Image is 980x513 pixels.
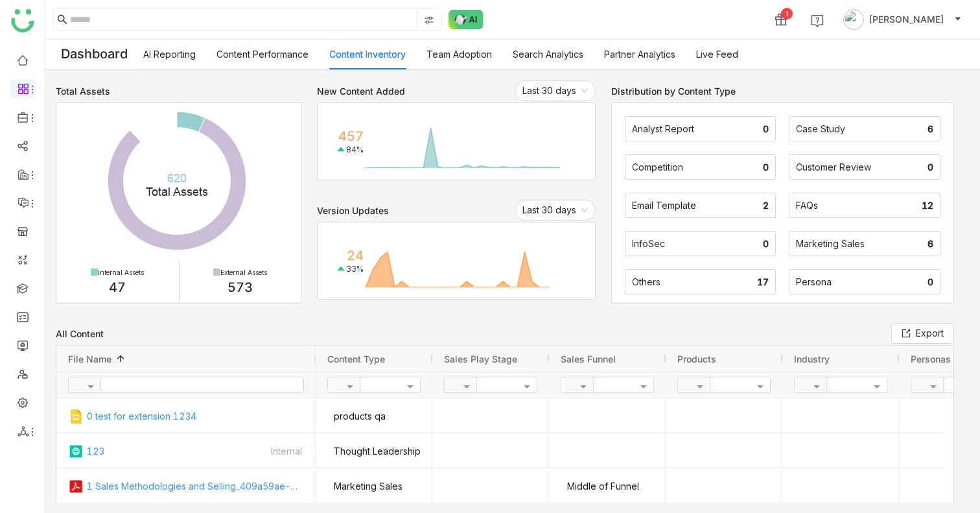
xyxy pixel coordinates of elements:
div: Distribution by Content Type [611,86,736,97]
nz-select-item: Last 30 days [522,200,588,220]
a: Content Performance [216,49,309,60]
div: Internal [271,434,302,468]
span: Products [677,353,716,364]
img: help.svg [811,14,824,27]
span: Content Type [327,353,385,364]
div: Customer Review [796,161,919,173]
img: pdf.svg [68,479,84,494]
div: Dashboard [45,40,143,69]
div: 84% [336,144,364,154]
text: Total Assets [146,171,208,198]
div: 1 Sales Methodologies and Selling_409a59ae-8fcf-4227-b978-d6a1a87d50c2 [68,469,302,503]
div: Marketing Sales [796,238,919,249]
span: 0 [927,276,933,287]
nz-select-item: Last 30 days [522,81,588,101]
span: 17 [757,276,769,287]
div: 1 [781,8,793,19]
div: 123 [68,434,302,468]
img: search-type.svg [424,15,434,25]
span: External Assets [213,268,267,276]
button: [PERSON_NAME] [841,9,964,30]
img: ask-buddy-normal.svg [449,10,484,29]
span: 0 [763,238,769,249]
span: Sales Funnel [561,353,616,364]
div: Competition [632,161,755,173]
span: 0 [927,161,933,173]
div: Middle of Funnel [567,469,660,503]
div: 24 [347,248,364,263]
div: Version Updates [317,205,389,216]
a: Partner Analytics [604,49,675,60]
span: 6 [927,238,933,249]
div: Thought Leadership [334,434,421,468]
a: 0 test for extension 1234 [87,399,302,433]
div: Persona [796,276,919,287]
div: New Content Added [317,86,405,97]
tspan: 620 [167,171,187,185]
span: File Name [68,353,111,364]
span: Export [916,326,944,340]
span: Personas [911,353,951,364]
span: 6 [927,123,933,134]
button: Export [891,323,954,344]
a: Content Inventory [329,49,406,60]
span: Industry [794,353,830,364]
a: 123 [87,434,268,468]
span: 47 [109,280,126,295]
span: Internal Assets [91,268,144,276]
img: article.svg [68,444,84,459]
a: Live Feed [696,49,738,60]
div: Marketing Sales [334,469,402,503]
img: g-ppt.svg [68,409,84,424]
span: Sales Play Stage [444,353,517,364]
img: logo [11,9,34,32]
div: InfoSec [632,238,755,249]
a: Team Adoption [426,49,492,60]
div: 0 test for extension 1234 [68,399,302,433]
a: Search Analytics [513,49,583,60]
div: All Content [56,328,104,339]
span: 0 [763,123,769,134]
div: 457 [338,128,364,144]
div: Others [632,276,755,287]
div: Email Template [632,200,755,211]
a: AI Reporting [143,49,196,60]
div: Case Study [796,123,919,134]
span: 2 [763,200,769,211]
img: avatar [843,9,864,30]
a: 1 Sales Methodologies and Selling_409a59ae-8fcf-4227-b978-d6a1a87d50c2 [87,469,302,503]
div: 33% [336,263,364,274]
div: Total Assets [56,86,110,97]
span: 0 [763,161,769,173]
svg: 620​Total Assets [56,103,297,259]
div: Analyst Report [632,123,755,134]
span: [PERSON_NAME] [869,12,944,27]
div: FAQs [796,200,919,211]
div: products qa [334,399,386,433]
span: 573 [227,280,253,295]
span: 12 [922,200,933,211]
